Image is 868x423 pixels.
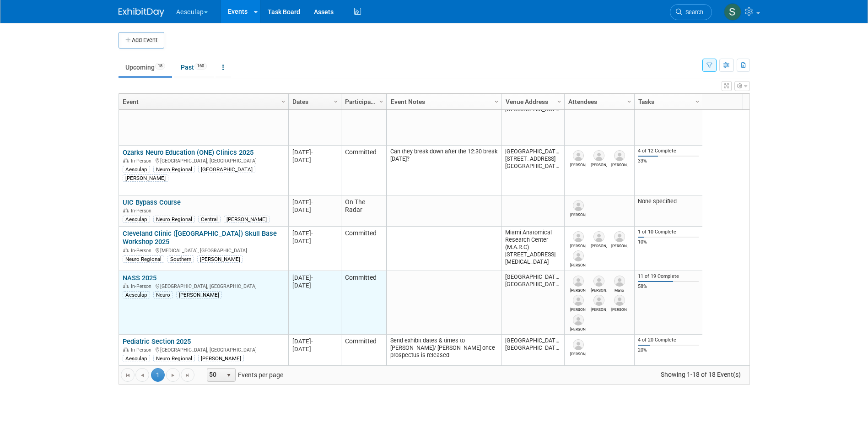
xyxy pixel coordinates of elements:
span: In-Person [131,283,154,289]
div: [PERSON_NAME] [198,355,244,362]
img: Sara Hurson [724,3,741,21]
td: [GEOGRAPHIC_DATA], [GEOGRAPHIC_DATA] [501,335,564,366]
td: On The Radar [341,195,386,227]
div: [PERSON_NAME] [197,255,243,263]
a: Go to the previous page [135,368,149,382]
span: Events per page [195,368,292,382]
span: In-Person [131,158,154,164]
a: Event [123,94,282,109]
div: Aesculap [123,291,150,298]
button: Add Event [119,32,164,49]
span: Go to the last page [184,372,191,379]
span: select [225,372,232,379]
a: Column Settings [624,94,634,108]
img: Andy Dickherber [614,150,625,161]
span: 18 [155,63,165,70]
img: ExhibitDay [119,8,164,17]
span: In-Person [131,208,154,214]
td: [GEOGRAPHIC_DATA] [STREET_ADDRESS] [GEOGRAPHIC_DATA] [501,146,564,195]
div: Brad Sester [570,161,586,167]
span: In-Person [131,347,154,353]
div: 4 of 12 Complete [638,148,699,154]
a: Go to the first page [121,368,135,382]
img: Ryan Mancini [593,295,604,306]
div: Pete Pawlak [570,325,586,331]
div: [DATE] [292,148,337,156]
img: Mario Pilato [614,276,625,287]
span: Column Settings [625,98,633,105]
span: - [311,199,313,206]
div: [DATE] [292,156,337,164]
img: In-Person Event [123,158,129,163]
img: Patrick Brien [573,250,584,261]
td: Send exhibit dates & times to [PERSON_NAME]/ [PERSON_NAME] once prospectus is released [387,335,501,366]
div: John Addison [611,242,627,248]
span: 50 [207,369,223,381]
td: Can they break down after the 12:30 break [DATE]? [387,146,501,195]
img: Jason Moonen [593,276,604,287]
a: Dates [292,94,335,109]
td: Miami Anatomical Research Center (M.A.R.C) [STREET_ADDRESS][MEDICAL_DATA] [501,227,564,271]
a: NASS 2025 [123,274,156,282]
span: Showing 1-18 of 18 Event(s) [652,368,749,381]
a: Column Settings [554,94,564,108]
div: Andy Dickherber [611,306,627,312]
span: Go to the first page [124,372,131,379]
td: [GEOGRAPHIC_DATA], [GEOGRAPHIC_DATA] [501,271,564,335]
img: Matt Brolley [593,231,604,242]
a: Attendees [568,94,628,109]
a: Event Notes [391,94,496,109]
div: [DATE] [292,237,337,245]
span: In-Person [131,248,154,254]
div: Ryan Mancini [591,306,607,312]
a: Cleveland Clinic ([GEOGRAPHIC_DATA]) Skull Base Workshop 2025 [123,229,277,246]
div: [GEOGRAPHIC_DATA], [GEOGRAPHIC_DATA] [123,282,284,290]
span: 160 [194,63,207,70]
div: Jason Moonen [591,287,607,293]
img: In-Person Event [123,347,129,352]
div: [GEOGRAPHIC_DATA] [198,166,255,173]
img: In-Person Event [123,208,129,212]
img: John Addison [614,231,625,242]
div: 4 of 20 Complete [638,337,699,343]
div: Aesculap [123,216,150,223]
div: Seth Kaeding [570,242,586,248]
span: Go to the next page [169,372,177,379]
div: Ryan Mancini [570,350,586,356]
img: In-Person Event [123,283,129,288]
div: Neuro Regional [153,166,195,173]
div: [DATE] [292,198,337,206]
div: Neuro Regional [153,355,195,362]
img: Ryan Mancini [573,339,584,350]
span: Column Settings [377,98,385,105]
div: 58% [638,283,699,290]
div: [MEDICAL_DATA], [GEOGRAPHIC_DATA] [123,246,284,254]
a: Past160 [174,59,214,76]
img: Brian Knop [573,276,584,287]
div: Patrick Brien [570,261,586,267]
span: 1 [151,368,165,382]
a: Ozarks Neuro Education (ONE) Clinics 2025 [123,148,253,157]
span: - [311,230,313,237]
div: [DATE] [292,229,337,237]
div: 33% [638,158,699,164]
td: Committed [341,146,386,195]
span: - [311,149,313,156]
div: None specified [638,198,699,205]
span: - [311,274,313,281]
a: Go to the last page [181,368,194,382]
div: Neuro [153,291,173,298]
div: [DATE] [292,282,337,289]
div: [GEOGRAPHIC_DATA], [GEOGRAPHIC_DATA] [123,346,284,353]
td: Committed [341,227,386,271]
a: Column Settings [278,94,288,108]
div: 1 of 10 Complete [638,229,699,235]
span: Column Settings [694,98,701,105]
div: 10% [638,239,699,245]
td: Committed [341,335,386,366]
div: [PERSON_NAME] [176,291,222,298]
span: Column Settings [493,98,500,105]
div: 11 of 19 Complete [638,273,699,280]
span: Column Settings [332,98,340,105]
div: Brian Knop [591,161,607,167]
